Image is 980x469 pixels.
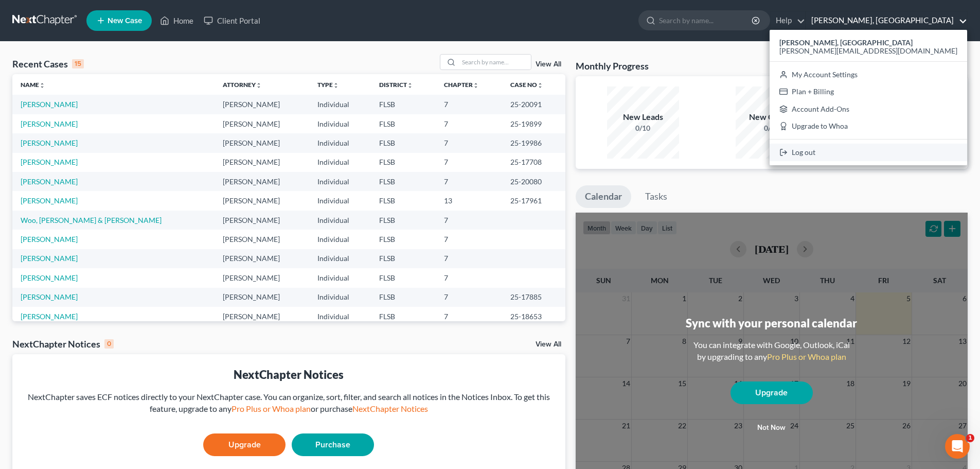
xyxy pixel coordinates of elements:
[770,118,967,135] a: Upgrade to Whoa
[371,211,436,230] td: FLSB
[309,230,371,249] td: Individual
[536,61,561,68] a: View All
[607,111,679,123] div: New Leads
[21,177,78,186] a: [PERSON_NAME]
[371,114,436,133] td: FLSB
[21,391,557,415] div: NextChapter saves ECF notices directly to your NextChapter case. You can organize, sort, filter, ...
[436,114,502,133] td: 7
[436,95,502,114] td: 7
[502,288,565,307] td: 25-17885
[317,81,339,89] a: Typeunfold_more
[223,81,262,89] a: Attorneyunfold_more
[215,211,309,230] td: [PERSON_NAME]
[502,95,565,114] td: 25-20091
[770,100,967,118] a: Account Add-Ons
[379,81,413,89] a: Districtunfold_more
[371,249,436,268] td: FLSB
[21,216,162,224] a: Woo, [PERSON_NAME] & [PERSON_NAME]
[12,338,114,350] div: NextChapter Notices
[21,138,78,147] a: [PERSON_NAME]
[215,249,309,268] td: [PERSON_NAME]
[215,288,309,307] td: [PERSON_NAME]
[371,268,436,287] td: FLSB
[502,191,565,210] td: 25-17961
[352,404,428,413] a: NextChapter Notices
[309,211,371,230] td: Individual
[231,404,311,413] a: Pro Plus or Whoa plan
[536,341,561,348] a: View All
[371,172,436,191] td: FLSB
[730,418,813,438] button: Not now
[436,307,502,326] td: 7
[21,367,557,383] div: NextChapter Notices
[730,381,813,404] a: Upgrade
[215,153,309,172] td: [PERSON_NAME]
[12,58,84,70] div: Recent Cases
[436,288,502,307] td: 7
[436,133,502,152] td: 7
[309,307,371,326] td: Individual
[966,434,974,442] span: 1
[436,230,502,249] td: 7
[215,172,309,191] td: [PERSON_NAME]
[104,339,114,349] div: 0
[21,235,78,244] a: [PERSON_NAME]
[502,153,565,172] td: 25-17708
[767,352,846,361] a: Pro Plus or Whoa plan
[371,133,436,152] td: FLSB
[779,38,913,47] strong: [PERSON_NAME], [GEOGRAPHIC_DATA]
[21,273,78,282] a: [PERSON_NAME]
[436,268,502,287] td: 7
[502,133,565,152] td: 25-19986
[309,153,371,172] td: Individual
[39,82,45,89] i: unfold_more
[686,315,857,331] div: Sync with your personal calendar
[21,292,78,301] a: [PERSON_NAME]
[371,288,436,307] td: FLSB
[436,153,502,172] td: 7
[21,119,78,128] a: [PERSON_NAME]
[215,114,309,133] td: [PERSON_NAME]
[502,114,565,133] td: 25-19899
[72,59,84,68] div: 15
[689,339,854,363] div: You can integrate with Google, Outlook, iCal by upgrading to any
[309,249,371,268] td: Individual
[215,95,309,114] td: [PERSON_NAME]
[770,30,967,165] div: [PERSON_NAME], [GEOGRAPHIC_DATA]
[736,111,808,123] div: New Clients
[436,249,502,268] td: 7
[436,191,502,210] td: 13
[309,133,371,152] td: Individual
[636,185,676,208] a: Tasks
[770,144,967,161] a: Log out
[21,254,78,263] a: [PERSON_NAME]
[292,433,374,456] a: Purchase
[371,95,436,114] td: FLSB
[21,81,45,89] a: Nameunfold_more
[371,191,436,210] td: FLSB
[502,172,565,191] td: 25-20080
[371,230,436,249] td: FLSB
[215,307,309,326] td: [PERSON_NAME]
[779,46,957,55] span: [PERSON_NAME][EMAIL_ADDRESS][DOMAIN_NAME]
[770,83,967,100] a: Plan + Billing
[309,95,371,114] td: Individual
[502,307,565,326] td: 25-18653
[510,81,543,89] a: Case Nounfold_more
[309,268,371,287] td: Individual
[436,172,502,191] td: 7
[155,11,199,30] a: Home
[215,133,309,152] td: [PERSON_NAME]
[371,307,436,326] td: FLSB
[473,82,479,89] i: unfold_more
[806,11,967,30] a: [PERSON_NAME], [GEOGRAPHIC_DATA]
[333,82,339,89] i: unfold_more
[21,100,78,109] a: [PERSON_NAME]
[21,158,78,166] a: [PERSON_NAME]
[407,82,413,89] i: unfold_more
[537,82,543,89] i: unfold_more
[309,114,371,133] td: Individual
[108,17,142,25] span: New Case
[459,55,531,70] input: Search by name...
[309,288,371,307] td: Individual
